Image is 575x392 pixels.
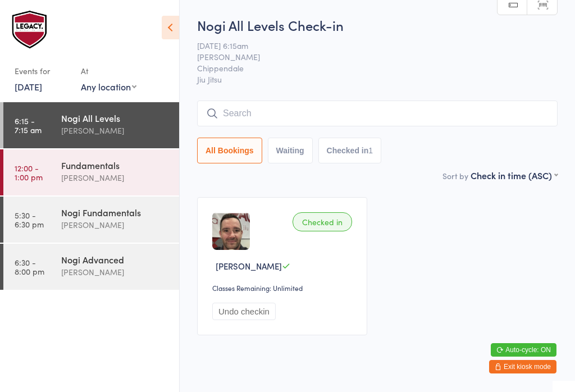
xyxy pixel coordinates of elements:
label: Sort by [442,170,468,181]
a: 6:30 -8:00 pmNogi Advanced[PERSON_NAME] [3,244,179,290]
span: Jiu Jitsu [197,74,558,85]
div: Any location [81,80,136,93]
span: Chippendale [197,62,540,74]
div: Events for [15,62,70,80]
img: Legacy Brazilian Jiu Jitsu [11,8,51,51]
span: [DATE] 6:15am [197,40,540,51]
time: 6:30 - 8:00 pm [15,258,44,276]
div: Fundamentals [61,159,170,171]
span: [PERSON_NAME] [197,51,540,62]
button: Auto-cycle: ON [491,343,556,357]
div: [PERSON_NAME] [61,218,170,231]
div: [PERSON_NAME] [61,124,170,137]
button: Undo checkin [212,303,276,320]
a: [DATE] [15,80,42,93]
div: [PERSON_NAME] [61,171,170,184]
h2: Nogi All Levels Check-in [197,16,558,34]
a: 5:30 -6:30 pmNogi Fundamentals[PERSON_NAME] [3,197,179,243]
time: 5:30 - 6:30 pm [15,211,44,229]
button: Exit kiosk mode [489,360,556,373]
div: Classes Remaining: Unlimited [212,283,355,293]
a: 6:15 -7:15 amNogi All Levels[PERSON_NAME] [3,102,179,148]
div: Nogi Advanced [61,253,170,266]
div: Nogi Fundamentals [61,206,170,218]
div: [PERSON_NAME] [61,266,170,279]
button: Checked in1 [318,138,382,163]
div: 1 [368,146,373,155]
div: Checked in [293,212,352,231]
img: image1687751431.png [212,212,250,250]
time: 12:00 - 1:00 pm [15,163,43,181]
a: 12:00 -1:00 pmFundamentals[PERSON_NAME] [3,149,179,195]
div: At [81,62,136,80]
div: Nogi All Levels [61,112,170,124]
button: Waiting [268,138,313,163]
time: 6:15 - 7:15 am [15,116,42,134]
input: Search [197,101,558,126]
div: Check in time (ASC) [471,169,558,181]
button: All Bookings [197,138,262,163]
span: [PERSON_NAME] [216,260,282,272]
